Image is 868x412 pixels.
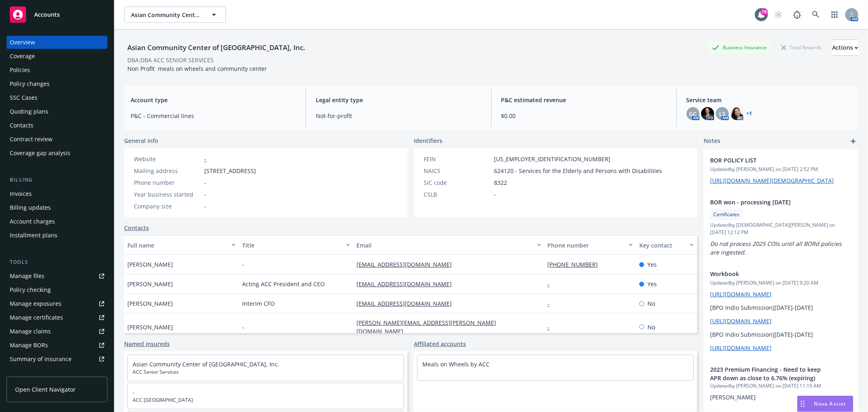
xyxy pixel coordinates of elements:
a: Meals on Wheels by ACC [422,360,490,368]
span: Yes [647,280,657,288]
div: Account charges [10,215,55,228]
span: - [242,260,244,269]
div: Title [242,241,341,250]
a: [EMAIL_ADDRESS][DOMAIN_NAME] [356,280,458,288]
span: [PERSON_NAME] [127,323,173,331]
div: 2023 Premium Financing - Need to keep APR down as close to 6.76% (expiring)Updatedby [PERSON_NAME... [704,359,858,408]
span: No [647,323,655,331]
a: Manage certificates [7,311,107,324]
div: Asian Community Center of [GEOGRAPHIC_DATA], Inc. [124,42,308,53]
a: [PERSON_NAME][EMAIL_ADDRESS][PERSON_NAME][DOMAIN_NAME] [356,319,496,335]
a: - [204,155,206,163]
span: No [647,299,655,308]
em: Do not process 2025 COIs until all BORd policies are ingested. [710,240,843,256]
span: Identifiers [414,136,442,145]
a: - [548,280,556,288]
div: Email [356,241,532,250]
span: Manage exposures [7,297,107,310]
p: [BPO Indio Submission][DATE]-[DATE] [710,330,852,339]
span: [US_EMPLOYER_IDENTIFICATION_NUMBER] [494,155,610,163]
div: 79 [761,8,768,15]
div: Coverage gap analysis [10,147,70,160]
a: Start snowing [770,7,787,23]
span: Certificates [713,211,739,218]
button: Actions [832,39,858,56]
span: 2023 Premium Financing - Need to keep APR down as close to 6.76% (expiring) [710,365,831,382]
p: [BPO Indio Submission][DATE]-[DATE] [710,303,852,312]
span: Non Profit meals on wheels and community center [127,65,267,72]
a: - [548,323,556,331]
a: Coverage gap analysis [7,147,107,160]
div: Total Rewards [777,42,826,53]
span: [PERSON_NAME] [127,260,173,269]
span: [PERSON_NAME] [710,393,756,401]
span: Updated by [PERSON_NAME] on [DATE] 2:52 PM [710,166,852,173]
div: SIC code [424,178,491,187]
div: Billing updates [10,201,51,214]
div: Manage claims [10,325,51,338]
span: General info [124,136,158,145]
div: Full name [127,241,227,250]
a: Named insureds [124,340,170,348]
a: Overview [7,36,107,49]
span: [PERSON_NAME] [127,299,173,308]
span: Interim CFO [242,299,275,308]
img: photo [730,107,743,120]
a: [EMAIL_ADDRESS][DOMAIN_NAME] [356,300,458,307]
a: add [848,136,858,146]
span: [STREET_ADDRESS] [204,167,256,175]
a: Policies [7,64,107,77]
a: Manage claims [7,325,107,338]
button: Title [239,235,354,255]
div: Overview [10,36,35,49]
span: ACC Senior Services [133,368,399,376]
div: Policy checking [10,283,51,296]
div: Key contact [639,241,685,250]
a: Installment plans [7,229,107,242]
a: Account charges [7,215,107,228]
a: Invoices [7,187,107,200]
div: FEIN [424,155,491,163]
a: Coverage [7,50,107,63]
a: Quoting plans [7,105,107,118]
img: photo [701,107,714,120]
span: 8322 [494,178,507,187]
span: Account type [131,96,296,104]
span: Accounts [34,11,60,18]
div: DBA: DBA ACC SENIOR SERVICES [127,56,214,64]
span: - [242,323,244,331]
button: Phone number [544,235,636,255]
a: +1 [747,111,752,116]
div: Manage files [10,270,44,283]
button: Nova Assist [797,396,853,412]
a: Switch app [826,7,843,23]
a: Contacts [7,119,107,132]
span: Workbook [710,270,831,278]
span: P&C estimated revenue [501,96,667,104]
span: - [204,178,206,187]
span: - [204,190,206,199]
span: ACC [GEOGRAPHIC_DATA] [133,397,399,404]
div: Tools [7,258,107,266]
span: - [204,202,206,210]
div: Policy changes [10,77,50,90]
span: Acting ACC President and CEO [242,280,325,288]
button: Email [353,235,544,255]
a: Contacts [124,224,149,232]
a: Policy changes [7,77,107,90]
a: Manage files [7,270,107,283]
div: SSC Cases [10,91,37,104]
div: Installment plans [10,229,57,242]
a: - [133,388,135,396]
a: Summary of insurance [7,353,107,366]
span: Updated by [DEMOGRAPHIC_DATA][PERSON_NAME] on [DATE] 12:12 PM [710,221,852,236]
span: $0.00 [501,112,667,120]
div: CSLB [424,190,491,199]
span: BOR POLICY LIST [710,156,831,164]
span: P&C - Commercial lines [131,112,296,120]
div: Coverage [10,50,35,63]
a: [URL][DOMAIN_NAME] [710,290,772,298]
span: Asian Community Center of [GEOGRAPHIC_DATA], Inc. [131,11,201,19]
div: Manage BORs [10,339,48,352]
